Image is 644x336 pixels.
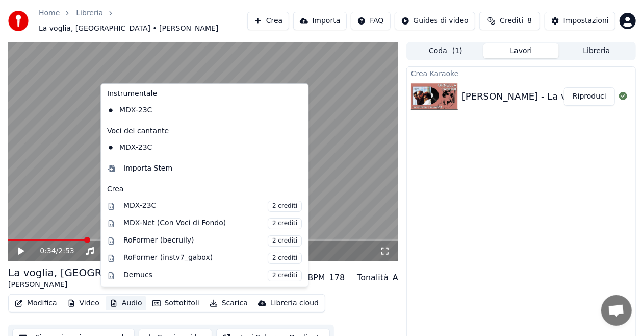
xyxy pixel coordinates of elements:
[205,296,252,310] button: Scarica
[268,218,302,229] span: 2 crediti
[123,235,302,247] div: RoFormer (becruily)
[268,201,302,212] span: 2 crediti
[357,272,389,284] div: Tonalità
[40,246,56,256] span: 0:34
[293,12,347,30] button: Importa
[39,8,60,18] a: Home
[8,266,168,280] div: La voglia, [GEOGRAPHIC_DATA]
[123,253,302,264] div: RoFormer (instv7_gabox)
[58,246,74,256] span: 2:53
[40,246,64,256] div: /
[103,102,291,118] div: MDX-23C
[8,11,29,31] img: youka
[479,12,540,30] button: Crediti8
[107,184,302,195] div: Crea
[545,12,615,30] button: Impostazioni
[268,235,302,247] span: 2 crediti
[407,67,635,79] div: Crea Karaoke
[559,43,634,58] button: Libreria
[395,12,475,30] button: Guides di video
[270,298,319,308] div: Libreria cloud
[8,280,168,290] div: [PERSON_NAME]
[351,12,390,30] button: FAQ
[63,296,104,310] button: Video
[452,46,462,56] span: ( 1 )
[148,296,203,310] button: Sottotitoli
[483,43,559,58] button: Lavori
[393,272,398,284] div: A
[123,163,172,174] div: Importa Stem
[123,270,302,281] div: Demucs
[123,218,302,229] div: MDX-Net (Con Voci di Fondo)
[103,86,306,102] div: Instrumentale
[247,12,289,30] button: Crea
[39,23,218,34] span: La voglia, [GEOGRAPHIC_DATA] • [PERSON_NAME]
[39,8,247,34] nav: breadcrumb
[268,253,302,264] span: 2 crediti
[11,296,61,310] button: Modifica
[601,295,632,326] a: Aprire la chat
[103,123,306,139] div: Voci del cantante
[329,272,345,284] div: 178
[106,296,146,310] button: Audio
[103,139,291,156] div: MDX-23C
[76,8,103,18] a: Libreria
[123,201,302,212] div: MDX-23C
[408,43,483,58] button: Coda
[500,16,523,26] span: Crediti
[527,16,532,26] span: 8
[563,16,609,26] div: Impostazioni
[268,270,302,281] span: 2 crediti
[307,272,325,284] div: BPM
[564,87,615,106] button: Riproduci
